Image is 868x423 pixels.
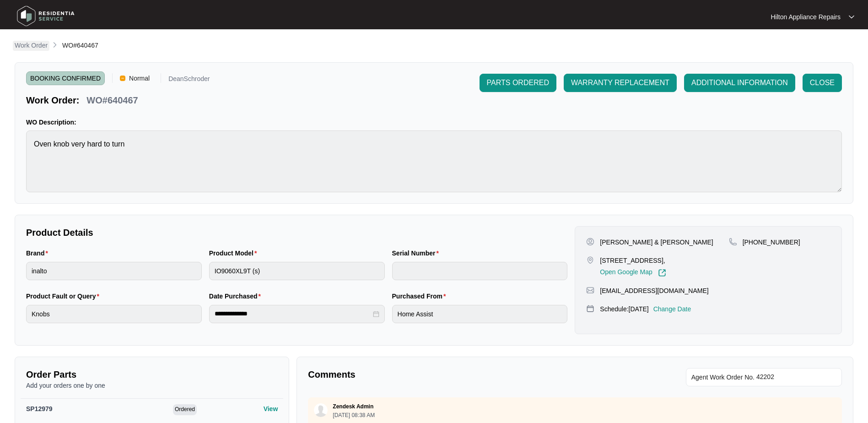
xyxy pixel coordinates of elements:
[684,74,795,92] button: ADDITIONAL INFORMATION
[586,256,594,264] img: map-pin
[209,292,264,301] label: Date Purchased
[215,309,371,319] input: Date Purchased
[600,286,708,295] p: [EMAIL_ADDRESS][DOMAIN_NAME]
[392,262,568,280] input: Serial Number
[691,77,788,88] span: ADDITIONAL INFORMATION
[810,77,835,88] span: CLOSE
[803,74,842,92] button: CLOSE
[86,94,138,107] p: WO#640467
[26,226,567,239] p: Product Details
[26,249,52,258] label: Brand
[51,41,59,49] img: chevron-right
[392,292,450,301] label: Purchased From
[743,238,800,247] p: [PHONE_NUMBER]
[26,71,105,85] span: BOOKING CONFIRMED
[26,262,202,280] input: Brand
[26,305,202,323] input: Product Fault or Query
[26,94,79,107] p: Work Order:
[487,77,549,88] span: PARTS ORDERED
[600,256,666,265] p: [STREET_ADDRESS],
[168,76,210,85] p: DeanSchroder
[26,292,103,301] label: Product Fault or Query
[771,12,841,22] p: Hilton Appliance Repairs
[333,412,375,418] p: [DATE] 08:38 AM
[26,118,842,127] p: WO Description:
[125,71,153,85] span: Normal
[586,286,594,294] img: map-pin
[209,262,385,280] input: Product Model
[173,404,197,415] span: Ordered
[849,15,854,19] img: dropdown arrow
[392,305,568,323] input: Purchased From
[26,381,278,390] p: Add your orders one by one
[13,41,49,51] a: Work Order
[756,372,836,383] input: Add Agent Work Order No.
[653,304,691,314] p: Change Date
[658,269,666,277] img: Link-External
[14,2,78,30] img: residentia service logo
[564,74,677,92] button: WARRANTY REPLACEMENT
[264,404,278,413] p: View
[600,238,713,247] p: [PERSON_NAME] & [PERSON_NAME]
[600,269,666,277] a: Open Google Map
[308,368,568,381] p: Comments
[392,249,442,258] label: Serial Number
[314,403,328,417] img: user.svg
[15,41,48,50] p: Work Order
[26,130,842,192] textarea: Oven knob very hard to turn
[586,304,594,313] img: map-pin
[333,403,373,410] p: Zendesk Admin
[729,238,737,246] img: map-pin
[120,76,125,81] img: Vercel Logo
[586,238,594,246] img: user-pin
[600,304,648,314] p: Schedule: [DATE]
[62,42,98,49] span: WO#640467
[480,74,556,92] button: PARTS ORDERED
[691,372,755,383] span: Agent Work Order No.
[26,368,278,381] p: Order Parts
[26,405,53,412] span: SP12979
[571,77,669,88] span: WARRANTY REPLACEMENT
[209,249,261,258] label: Product Model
